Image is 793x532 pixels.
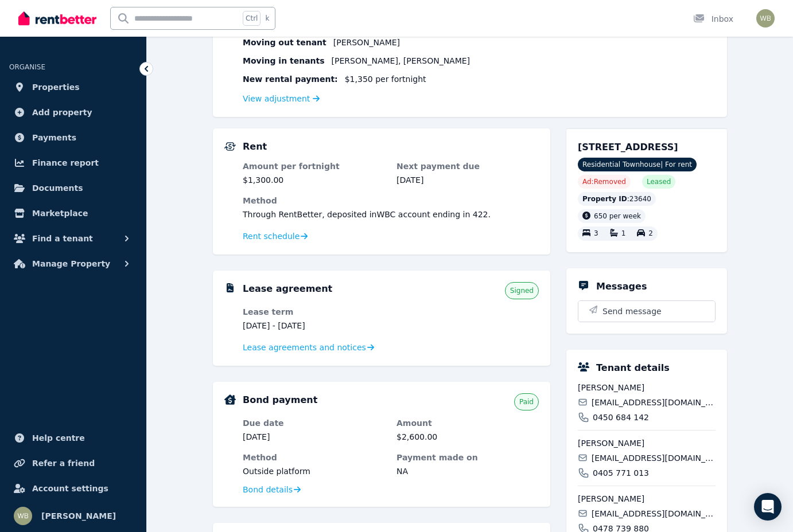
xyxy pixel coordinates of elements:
[32,257,110,271] span: Manage Property
[396,417,539,429] dt: Amount
[32,80,80,94] span: Properties
[41,509,116,523] span: [PERSON_NAME]
[9,101,137,124] a: Add property
[582,177,626,186] span: Ad: Removed
[9,177,137,199] a: Documents
[243,282,332,296] h5: Lease agreement
[596,361,670,375] h5: Tenant details
[693,13,733,25] div: Inbox
[332,55,471,66] span: [PERSON_NAME] , [PERSON_NAME]
[592,397,716,408] span: [EMAIL_ADDRESS][DOMAIN_NAME]
[243,484,293,495] span: Bond details
[243,230,308,242] a: Rent schedule
[9,63,45,71] span: ORGANISE
[243,11,261,26] span: Ctrl
[224,394,236,405] img: Bond Details
[9,76,137,99] a: Properties
[14,507,32,525] img: wallace Barnes
[396,161,539,172] dt: Next payment due
[32,482,108,495] span: Account settings
[596,280,647,294] h5: Messages
[243,484,301,495] a: Bond details
[32,232,93,245] span: Find a tenant
[396,431,539,443] dd: $2,600.00
[9,202,137,225] a: Marketplace
[32,456,95,470] span: Refer a friend
[9,252,137,275] button: Manage Property
[510,286,534,295] span: Signed
[32,431,85,445] span: Help centre
[582,194,627,204] span: Property ID
[602,306,662,317] span: Send message
[396,174,539,186] dd: [DATE]
[243,195,539,206] dt: Method
[32,105,92,119] span: Add property
[578,437,716,449] span: [PERSON_NAME]
[243,94,320,103] a: View adjustment
[243,161,385,172] dt: Amount per fortnight
[243,342,366,353] span: Lease agreements and notices
[243,431,385,443] dd: [DATE]
[265,14,269,23] span: k
[9,227,137,250] button: Find a tenant
[592,508,716,519] span: [EMAIL_ADDRESS][DOMAIN_NAME]
[519,397,534,406] span: Paid
[578,301,715,322] button: Send message
[754,493,782,521] div: Open Intercom Messenger
[243,174,385,186] dd: $1,300.00
[594,212,641,220] span: 650 per week
[243,306,385,318] dt: Lease term
[243,465,385,477] dd: Outside platform
[18,10,96,27] img: RentBetter
[621,230,626,238] span: 1
[32,156,99,170] span: Finance report
[578,493,716,504] span: [PERSON_NAME]
[578,382,716,393] span: [PERSON_NAME]
[578,142,678,152] span: [STREET_ADDRESS]
[396,452,539,463] dt: Payment made on
[9,151,137,174] a: Finance report
[9,427,137,449] a: Help centre
[32,131,76,144] span: Payments
[243,55,325,66] span: Moving in tenant s
[243,342,374,353] a: Lease agreements and notices
[32,206,88,220] span: Marketplace
[243,452,385,463] dt: Method
[756,9,775,28] img: wallace Barnes
[648,230,653,238] span: 2
[592,452,716,464] span: [EMAIL_ADDRESS][DOMAIN_NAME]
[578,192,656,206] div: : 23640
[594,230,598,238] span: 3
[333,37,400,48] span: [PERSON_NAME]
[345,73,426,85] span: $1,350 per fortnight
[647,177,671,186] span: Leased
[396,465,539,477] dd: NA
[9,126,137,149] a: Payments
[243,320,385,331] dd: [DATE] - [DATE]
[243,417,385,429] dt: Due date
[9,477,137,500] a: Account settings
[243,393,317,407] h5: Bond payment
[593,412,649,423] span: 0450 684 142
[243,230,300,242] span: Rent schedule
[32,181,83,195] span: Documents
[243,73,338,85] span: New rental payment:
[9,452,137,475] a: Refer a friend
[243,37,326,48] span: Moving out tenant
[224,142,236,151] img: Rental Payments
[243,210,491,219] span: Through RentBetter , deposited in WBC account ending in 422 .
[593,467,649,479] span: 0405 771 013
[578,158,697,171] span: Residential Townhouse | For rent
[243,140,267,154] h5: Rent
